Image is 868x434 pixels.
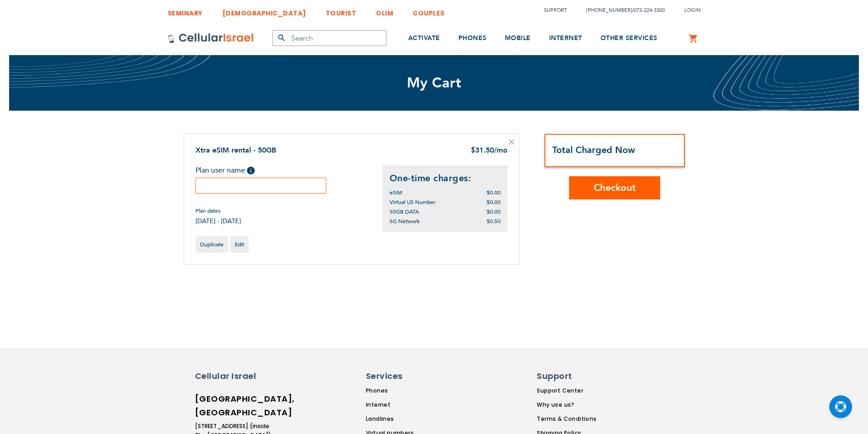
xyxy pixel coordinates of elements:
[505,34,531,42] span: MOBILE
[601,34,657,42] span: OTHER SERVICES
[684,7,701,14] span: Login
[168,2,203,19] a: SEMINARY
[408,21,440,56] a: ACTIVATE
[549,21,582,56] a: INTERNET
[577,4,665,17] li: /
[537,415,596,423] a: Terms & Conditions
[487,208,501,215] span: $0.00
[537,370,591,382] h6: Support
[390,199,436,206] span: Virtual US Number
[376,2,393,19] a: OLIM
[230,236,249,253] a: Edit
[544,7,567,14] a: Support
[168,33,254,44] img: Cellular Israel Logo
[366,415,449,423] a: Landlines
[366,387,449,395] a: Phones
[487,218,501,225] span: $0.50
[195,145,276,155] a: Xtra eSIM rental - 50GB
[195,165,245,175] span: Plan user name
[594,181,636,194] span: Checkout
[200,241,224,248] span: Duplicate
[537,401,596,409] a: Why use us?
[390,172,501,184] h2: One-time charges:
[390,189,402,196] span: eSIM
[366,401,449,409] a: Internet
[195,370,272,382] h6: Cellular Israel
[390,218,420,225] span: 5G Network
[494,145,508,155] span: /mo
[471,145,508,156] div: 31.50
[195,392,272,419] h6: [GEOGRAPHIC_DATA], [GEOGRAPHIC_DATA]
[505,21,531,56] a: MOBILE
[408,34,440,42] span: ACTIVATE
[235,241,244,248] span: Edit
[413,2,445,19] a: COUPLES
[222,2,306,19] a: [DEMOGRAPHIC_DATA]
[586,7,632,14] a: [PHONE_NUMBER]
[407,73,462,92] span: My Cart
[195,236,228,253] a: Duplicate
[195,217,241,225] span: [DATE] - [DATE]
[487,199,501,206] span: $0.00
[569,176,660,199] button: Checkout
[601,21,657,56] a: OTHER SERVICES
[390,208,419,215] span: 50GB DATA
[458,34,487,42] span: PHONES
[549,34,582,42] span: INTERNET
[272,30,386,46] input: Search
[195,207,241,214] span: Plan dates
[552,144,635,156] strong: Total Charged Now
[326,2,357,19] a: TOURIST
[537,387,596,395] a: Support Center
[634,7,665,14] a: 072-224-3300
[487,189,501,196] span: $0.00
[471,146,475,156] span: $
[366,370,443,382] h6: Services
[458,21,487,56] a: PHONES
[247,167,255,174] span: Help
